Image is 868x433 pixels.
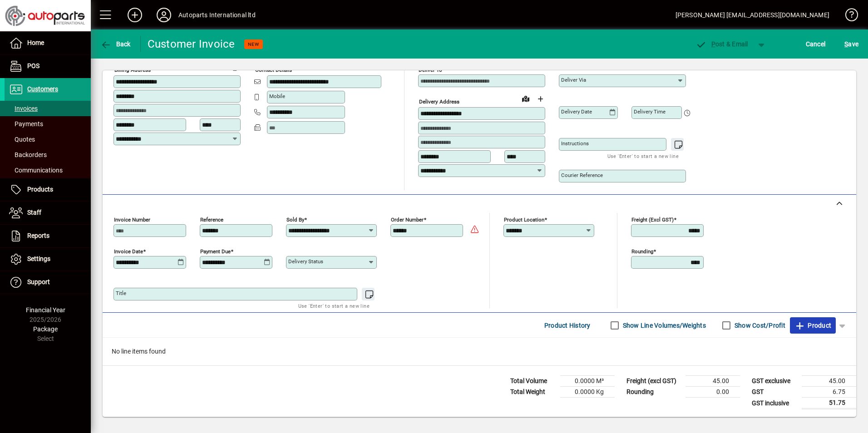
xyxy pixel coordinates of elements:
button: Cancel [804,36,828,52]
div: Autoparts International ltd [178,8,256,22]
button: Back [98,36,133,52]
span: ave [844,37,858,51]
a: Reports [5,225,91,247]
a: Staff [5,202,91,224]
button: Product [790,317,836,334]
a: Knowledge Base [838,2,857,31]
button: Post & Email [691,36,753,52]
span: Quotes [9,136,35,143]
div: [PERSON_NAME] [EMAIL_ADDRESS][DOMAIN_NAME] [676,8,829,22]
td: GST exclusive [747,376,802,387]
button: Copy to Delivery address [228,60,243,74]
span: Cancel [806,37,826,51]
td: Total Weight [506,387,560,398]
td: GST [747,387,802,398]
mat-label: Payment due [200,248,231,255]
label: Show Cost/Profit [733,321,785,330]
mat-label: Rounding [631,248,653,255]
a: Invoices [5,101,91,116]
td: Rounding [622,387,686,398]
mat-label: Order number [391,216,424,223]
a: View on map [214,59,228,74]
td: Total Volume [506,376,560,387]
button: Profile [149,7,178,23]
a: POS [5,55,91,78]
a: Backorders [5,147,91,162]
a: Home [5,32,91,54]
td: 0.00 [686,387,740,398]
span: Package [33,325,58,333]
div: No line items found [103,338,856,365]
span: Customers [27,85,58,93]
span: Communications [9,167,63,174]
a: Settings [5,248,91,271]
span: Staff [27,209,41,216]
mat-label: Courier Reference [561,172,603,178]
span: Products [27,186,53,193]
span: Backorders [9,151,47,158]
td: 0.0000 M³ [560,376,615,387]
mat-label: Reference [200,216,223,223]
mat-label: Title [116,290,126,296]
mat-label: Delivery date [561,108,592,115]
mat-label: Delivery status [288,258,323,265]
td: 45.00 [686,376,740,387]
td: 51.75 [802,398,856,409]
span: Product History [544,318,591,333]
button: Product History [541,317,594,334]
span: Payments [9,120,43,128]
mat-label: Sold by [286,216,304,223]
mat-hint: Use 'Enter' to start a new line [298,300,370,311]
a: Products [5,178,91,201]
span: Support [27,278,50,285]
span: S [844,40,848,48]
mat-label: Instructions [561,140,589,147]
a: Quotes [5,132,91,147]
mat-label: Freight (excl GST) [631,216,674,223]
td: 0.0000 Kg [560,387,615,398]
span: POS [27,62,39,69]
label: Show Line Volumes/Weights [621,321,706,330]
app-page-header-button: Back [91,36,141,52]
a: Payments [5,116,91,132]
span: NEW [248,41,259,47]
td: GST inclusive [747,398,802,409]
a: View on map [518,91,533,106]
button: Save [842,36,861,52]
button: Add [120,7,149,23]
td: 6.75 [802,387,856,398]
span: ost & Email [695,40,748,48]
mat-label: Mobile [269,93,285,99]
mat-label: Deliver via [561,77,586,83]
a: Support [5,271,91,294]
td: Freight (excl GST) [622,376,686,387]
span: Product [794,318,831,333]
mat-hint: Use 'Enter' to start a new line [607,151,679,161]
td: 45.00 [802,376,856,387]
span: P [711,40,715,48]
span: Financial Year [26,306,65,314]
div: Customer Invoice [148,37,235,51]
button: Choose address [533,92,547,106]
span: Settings [27,255,50,262]
mat-label: Product location [504,216,544,223]
span: Home [27,39,44,46]
mat-label: Invoice date [114,248,143,255]
a: Communications [5,162,91,178]
span: Invoices [9,105,38,112]
mat-label: Delivery time [634,108,666,115]
span: Back [100,40,131,48]
span: Reports [27,232,49,239]
mat-label: Invoice number [114,216,150,223]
